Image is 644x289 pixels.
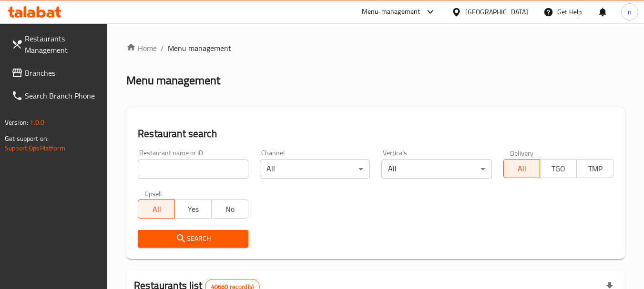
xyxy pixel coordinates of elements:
h2: Restaurant search [138,127,613,141]
button: TGO [540,159,577,178]
button: Search [138,230,248,248]
a: Branches [4,61,108,84]
span: Menu management [168,42,231,54]
nav: breadcrumb [126,42,625,54]
div: [GEOGRAPHIC_DATA] [465,7,528,17]
span: Get support on: [5,132,49,145]
span: Search [145,233,240,245]
button: All [503,159,541,178]
label: Upsell [144,190,162,197]
button: No [211,199,248,219]
span: Search Branch Phone [25,90,100,101]
button: Yes [174,199,212,219]
span: n [628,7,632,17]
span: Version: [5,116,28,129]
span: TMP [581,162,610,176]
div: All [260,159,370,179]
span: TGO [544,162,573,176]
div: All [381,159,491,179]
button: TMP [576,159,613,178]
span: 1.0.0 [30,116,44,129]
span: No [215,202,245,216]
span: Branches [25,67,100,79]
li: / [161,42,164,54]
span: Yes [179,202,208,216]
h2: Menu management [126,73,220,88]
div: Menu-management [362,6,420,18]
a: Search Branch Phone [4,84,108,107]
input: Search for restaurant name or ID.. [138,159,248,179]
span: All [508,162,537,176]
span: Restaurants Management [25,33,100,56]
a: Support.OpsPlatform [5,142,65,154]
a: Restaurants Management [4,27,108,61]
a: Home [126,42,157,54]
label: Delivery [510,149,534,156]
span: All [142,202,171,216]
button: All [138,199,175,219]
